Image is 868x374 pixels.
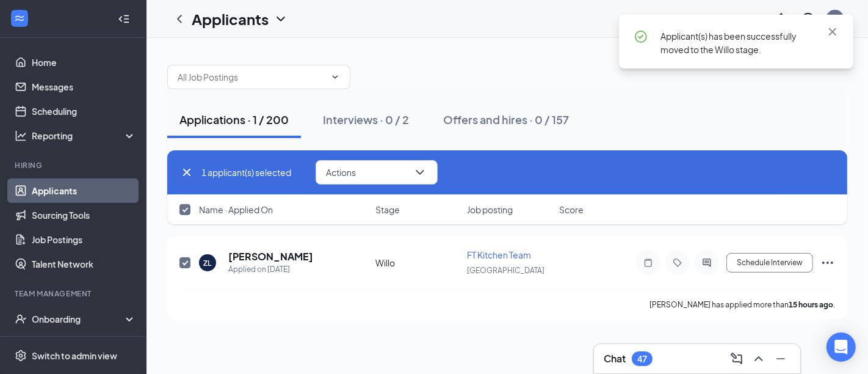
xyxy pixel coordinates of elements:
a: Scheduling [32,99,136,123]
a: Messages [32,75,136,99]
svg: ChevronDown [330,72,340,82]
span: Stage [375,204,400,216]
h3: Chat [604,352,626,365]
span: Applicant(s) has been successfully moved to the Willo stage. [660,31,797,55]
svg: Minimize [773,351,788,366]
span: FT Kitchen Team [468,249,532,260]
span: Name · Applied On [199,204,273,216]
div: Onboarding [32,313,126,325]
a: Home [32,50,136,75]
button: ActionsChevronDown [316,160,438,185]
input: All Job Postings [178,70,325,84]
a: Applicants [32,178,136,203]
h1: Applicants [192,9,269,29]
span: 1 applicant(s) selected [201,166,291,179]
svg: Settings [15,350,27,362]
svg: ComposeMessage [729,351,744,366]
svg: CheckmarkCircle [634,29,648,44]
span: Job posting [468,204,513,216]
span: Score [559,204,584,216]
a: Talent Network [32,252,136,276]
a: Team [32,331,136,356]
svg: Cross [825,24,840,39]
div: Hiring [15,160,134,170]
svg: ChevronLeft [172,12,187,26]
svg: ActiveChat [700,258,714,268]
button: ComposeMessage [727,349,747,369]
svg: ChevronDown [413,165,427,180]
div: Offers and hires · 0 / 157 [443,112,569,127]
svg: Collapse [118,13,130,25]
svg: Notifications [774,12,789,26]
div: 47 [637,354,647,364]
div: Applied on [DATE] [228,263,313,276]
b: 15 hours ago [789,300,833,309]
div: Reporting [32,130,137,142]
svg: UserCheck [15,313,27,325]
div: ZL [204,258,212,268]
svg: Tag [670,258,685,268]
svg: QuestionInfo [801,12,816,26]
span: Actions [326,168,356,177]
div: Interviews · 0 / 2 [323,112,409,127]
div: Team Management [15,288,134,299]
div: Applications · 1 / 200 [179,112,289,127]
svg: Cross [179,165,194,180]
button: Minimize [771,349,790,369]
svg: ChevronDown [273,12,288,26]
svg: Note [641,258,656,268]
a: Job Postings [32,227,136,252]
div: Willo [375,257,460,269]
div: CT [831,13,840,24]
svg: WorkstreamLogo [13,12,26,24]
button: ChevronUp [749,349,769,369]
svg: Analysis [15,130,27,142]
h5: [PERSON_NAME] [228,250,313,263]
svg: Ellipses [820,255,835,270]
div: Open Intercom Messenger [826,332,856,362]
svg: ChevronUp [751,351,766,366]
button: Schedule Interview [726,253,813,273]
span: [GEOGRAPHIC_DATA] [468,266,545,275]
p: [PERSON_NAME] has applied more than . [649,299,835,310]
div: Switch to admin view [32,350,117,362]
a: Sourcing Tools [32,203,136,227]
